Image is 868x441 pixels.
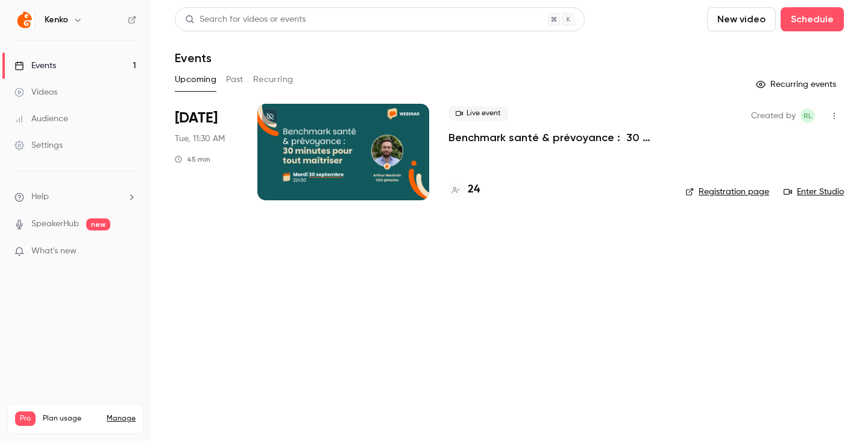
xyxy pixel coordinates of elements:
[685,186,769,198] a: Registration page
[185,13,306,26] div: Search for videos or events
[448,182,480,198] a: 24
[45,14,68,26] h6: Kenko
[707,7,776,31] button: New video
[14,113,68,125] div: Audience
[784,186,844,198] a: Enter Studio
[175,133,225,145] span: Tue, 11:30 AM
[751,109,796,123] span: Created by
[31,218,79,230] a: SpeakerHub
[800,109,815,123] span: Rania Lakrouf
[448,130,666,145] a: Benchmark santé & prévoyance : 30 minutes pour tout maîtriser
[43,414,99,424] span: Plan usage
[14,60,56,72] div: Events
[175,154,210,164] div: 45 min
[781,7,844,31] button: Schedule
[31,245,77,258] span: What's new
[175,109,218,128] span: [DATE]
[86,218,110,230] span: new
[448,106,508,121] span: Live event
[750,75,844,94] button: Recurring events
[804,109,812,123] span: RL
[468,182,480,198] h4: 24
[14,86,57,98] div: Videos
[226,70,244,89] button: Past
[15,411,36,426] span: Pro
[253,70,294,89] button: Recurring
[107,414,136,424] a: Manage
[31,191,49,203] span: Help
[175,51,212,65] h1: Events
[15,10,34,30] img: Kenko
[14,139,63,151] div: Settings
[14,191,136,203] li: help-dropdown-opener
[175,70,216,89] button: Upcoming
[175,104,238,200] div: Sep 30 Tue, 11:30 AM (Europe/Paris)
